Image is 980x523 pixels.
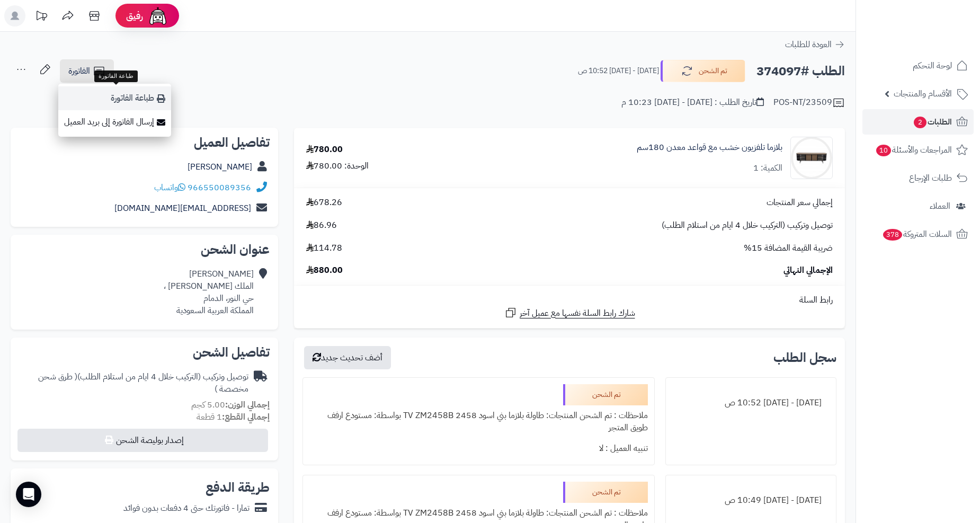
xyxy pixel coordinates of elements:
[862,137,974,163] a: المراجعات والأسئلة10
[914,117,926,128] span: 2
[58,86,171,110] a: طباعة الفاتورة
[306,264,343,277] span: 880.00
[60,59,114,83] a: الفاتورة
[306,219,337,232] span: 86.96
[672,490,830,511] div: [DATE] - [DATE] 10:49 ص
[306,197,342,209] span: 678.26
[913,58,952,73] span: لوحة التحكم
[744,242,833,254] span: ضريبة القيمة المضافة 15%
[930,199,950,214] span: العملاء
[791,137,832,179] img: 1738651876-220601011393-90x90.jpg
[309,438,648,459] div: تنبيه العميل : لا
[126,10,143,22] span: رفيق
[298,294,841,306] div: رابط السلة
[306,242,342,254] span: 114.78
[19,371,248,395] div: توصيل وتركيب (التركيب خلال 4 ايام من استلام الطلب)
[19,346,270,359] h2: تفاصيل الشحن
[28,5,55,29] a: تحديثات المنصة
[304,346,391,369] button: أضف تحديث جديد
[16,482,41,507] div: Open Intercom Messenger
[504,306,635,320] a: شارك رابط السلة نفسها مع عميل آخر
[154,181,185,194] a: واتساب
[882,227,952,242] span: السلات المتروكة
[862,109,974,135] a: الطلبات2
[909,171,952,185] span: طلبات الإرجاع
[147,5,168,26] img: ai-face.png
[123,502,250,515] div: تمارا - فاتورتك حتى 4 دفعات بدون فوائد
[68,65,90,77] span: الفاتورة
[17,429,268,452] button: إصدار بوليصة الشحن
[767,197,833,209] span: إجمالي سعر المنتجات
[773,96,845,109] div: POS-NT/23509
[225,398,270,411] strong: إجمالي الوزن:
[578,66,659,76] small: [DATE] - [DATE] 10:52 ص
[58,110,171,134] a: إرسال الفاتورة إلى بريد العميل
[913,114,952,129] span: الطلبات
[309,405,648,438] div: ملاحظات : تم الشحن المنتجات: طاولة بلازما بني اسود 2458 TV ZM2458B بواسطة: مستودع ارفف طويق المتجر
[563,482,648,503] div: تم الشحن
[876,145,891,156] span: 10
[19,136,270,149] h2: تفاصيل العميل
[661,60,745,82] button: تم الشحن
[672,393,830,413] div: [DATE] - [DATE] 10:52 ص
[883,229,902,241] span: 378
[756,60,845,82] h2: الطلب #374097
[563,384,648,405] div: تم الشحن
[222,411,270,423] strong: إجمالي القطع:
[862,193,974,219] a: العملاء
[19,243,270,256] h2: عنوان الشحن
[783,264,833,277] span: الإجمالي النهائي
[894,86,952,101] span: الأقسام والمنتجات
[875,143,952,157] span: المراجعات والأسئلة
[188,161,252,173] a: [PERSON_NAME]
[662,219,833,232] span: توصيل وتركيب (التركيب خلال 4 ايام من استلام الطلب)
[306,160,369,172] div: الوحدة: 780.00
[306,144,343,156] div: 780.00
[191,398,270,411] small: 5.00 كجم
[637,141,782,154] a: بلازما تلفزيون خشب مع قواعد معدن 180سم
[114,202,251,215] a: [EMAIL_ADDRESS][DOMAIN_NAME]
[862,53,974,78] a: لوحة التحكم
[753,162,782,174] div: الكمية: 1
[38,370,248,395] span: ( طرق شحن مخصصة )
[206,481,270,494] h2: طريقة الدفع
[785,38,845,51] a: العودة للطلبات
[621,96,764,109] div: تاريخ الطلب : [DATE] - [DATE] 10:23 م
[94,70,138,82] div: طباعة الفاتورة
[862,221,974,247] a: السلات المتروكة378
[520,307,635,320] span: شارك رابط السلة نفسها مع عميل آخر
[197,411,270,423] small: 1 قطعة
[785,38,832,51] span: العودة للطلبات
[188,181,251,194] a: 966550089356
[773,351,836,364] h3: سجل الطلب
[164,268,254,316] div: [PERSON_NAME] الملك [PERSON_NAME] ، حي النور، الدمام المملكة العربية السعودية
[862,165,974,191] a: طلبات الإرجاع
